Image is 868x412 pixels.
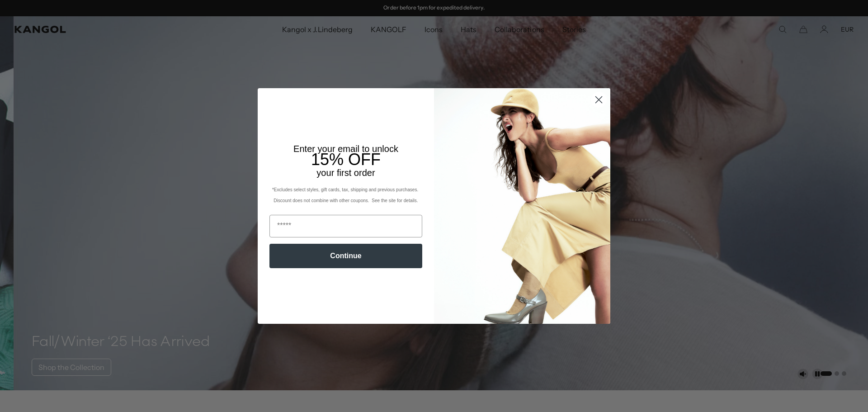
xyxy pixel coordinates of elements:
[434,88,610,323] img: 93be19ad-e773-4382-80b9-c9d740c9197f.jpeg
[272,187,420,203] span: *Excludes select styles, gift cards, tax, shipping and previous purchases. Discount does not comb...
[316,168,375,178] span: your first order
[293,144,398,154] span: Enter your email to unlock
[269,244,422,268] button: Continue
[591,92,607,108] button: Close dialog
[269,215,422,237] input: Email
[311,150,381,169] span: 15% OFF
